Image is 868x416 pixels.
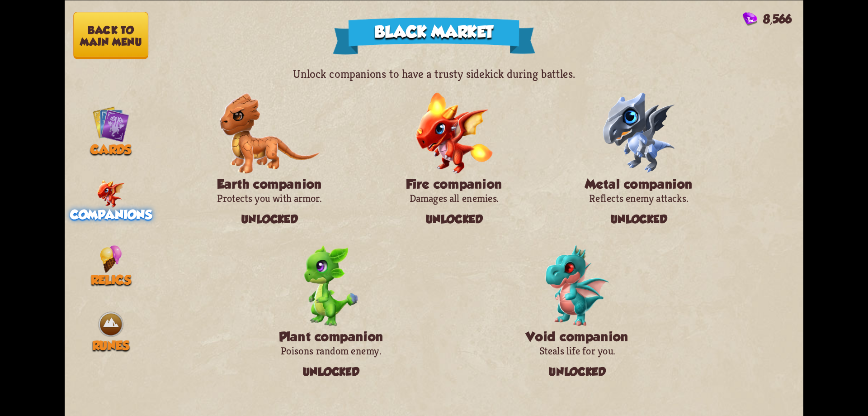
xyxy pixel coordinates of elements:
[92,338,130,353] span: Runes
[73,12,148,59] button: Back to main menu
[65,67,803,81] p: Unlock companions to have a trusty sidekick during battles.
[523,329,632,344] h3: Void companion
[602,92,675,173] img: Metal_Dragon_Baby.png
[90,142,132,157] span: Cards
[742,12,792,26] div: Gems
[399,191,509,204] p: Damages all enemies.
[523,357,632,386] div: Unlocked
[742,12,757,26] img: Gem.png
[215,191,325,204] p: Protects you with armor.
[92,105,129,142] img: Cards_Icon.png
[304,245,358,326] img: Plant_Dragon_Baby.png
[584,191,694,204] p: Reflects enemy attacks.
[100,245,122,273] img: IceCream.png
[399,176,509,191] h3: Fire companion
[97,180,125,207] img: Little_Fire_Dragon.png
[91,273,131,287] span: Relics
[70,207,152,222] span: Companions
[276,329,386,344] h3: Plant companion
[276,357,386,386] div: Unlocked
[219,92,320,173] img: Earth_Dragon_Baby.png
[523,344,632,357] p: Steals life for you.
[97,310,125,338] img: Earth.png
[546,245,609,326] img: Void_Dragon_Baby.png
[333,17,535,54] div: Black Market
[584,205,694,234] div: Unlocked
[415,92,493,173] img: Fire_Dragon_Baby.png
[276,344,386,357] p: Poisons random enemy.
[584,176,694,191] h3: Metal companion
[215,176,325,191] h3: Earth companion
[399,205,509,234] div: Unlocked
[215,205,325,234] div: Unlocked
